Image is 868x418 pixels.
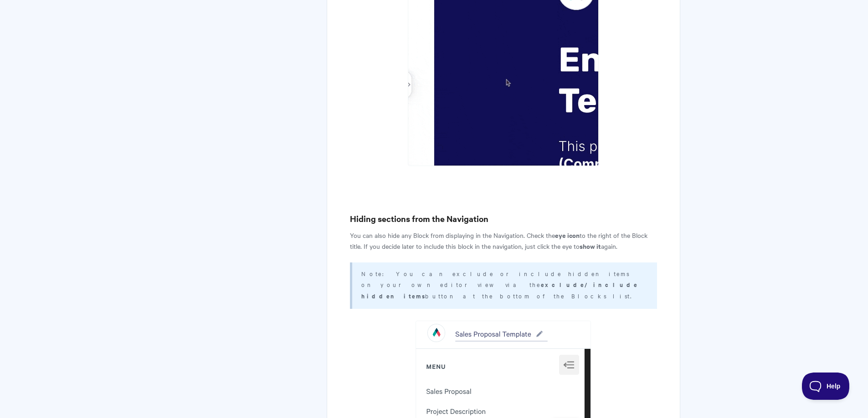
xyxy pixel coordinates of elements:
h3: Hiding sections from the Navigation [350,212,657,225]
p: Note: You can exclude or include hidden items on your own editor view via the button at the botto... [361,268,645,302]
strong: show it [580,241,601,251]
iframe: Toggle Customer Support [802,373,850,400]
p: You can also hide any Block from displaying in the Navigation. Check the to the right of the Bloc... [350,230,657,252]
strong: eye icon [555,230,580,240]
strong: exclude/include hidden items [361,280,638,300]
